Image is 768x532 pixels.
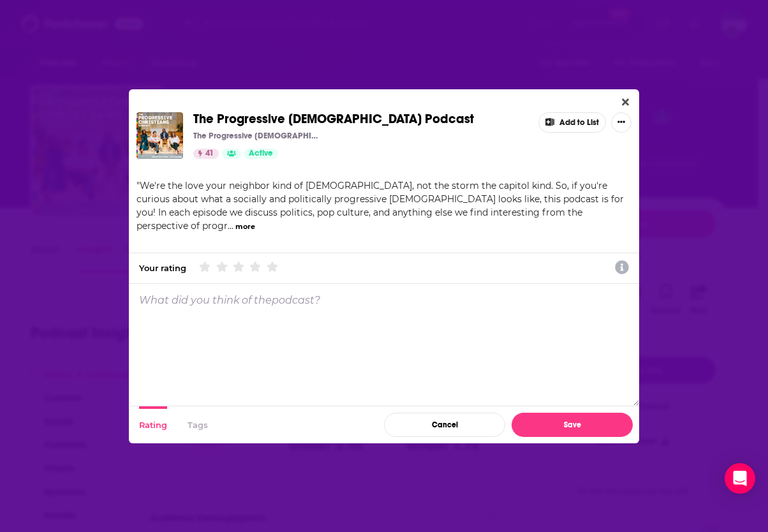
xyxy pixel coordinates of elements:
[617,94,634,110] button: Close
[188,406,208,443] button: Tags
[193,131,321,141] p: The Progressive [DEMOGRAPHIC_DATA]
[193,149,219,159] a: 41
[538,112,606,133] button: Add to List
[139,263,186,273] div: Your rating
[611,112,631,133] button: Show More Button
[139,406,167,443] button: Rating
[205,147,214,160] span: 41
[615,259,629,277] a: Show additional information
[137,180,624,232] span: We're the love your neighbor kind of [DEMOGRAPHIC_DATA], not the storm the capitol kind. So, if y...
[193,111,474,127] span: The Progressive [DEMOGRAPHIC_DATA] Podcast
[228,220,233,232] span: ...
[249,147,273,160] span: Active
[512,413,633,437] button: Save
[137,112,183,159] img: The Progressive Christians Podcast
[384,413,505,437] button: Cancel
[193,112,474,126] a: The Progressive [DEMOGRAPHIC_DATA] Podcast
[139,294,320,306] p: What did you think of the podcast ?
[725,463,755,494] div: Open Intercom Messenger
[235,221,255,232] button: more
[137,180,624,232] span: "
[244,149,278,159] a: Active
